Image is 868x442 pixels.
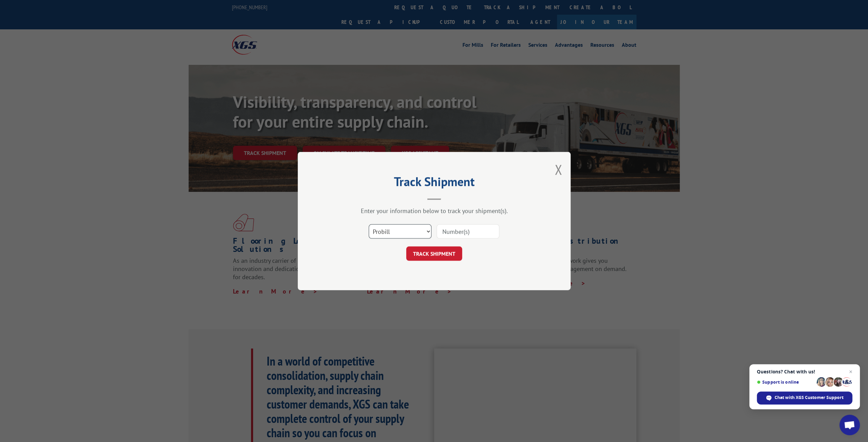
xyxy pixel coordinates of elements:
input: Number(s) [437,224,499,239]
div: Chat with XGS Customer Support [757,391,852,404]
h2: Track Shipment [332,177,536,190]
div: Enter your information below to track your shipment(s). [332,207,536,215]
button: Close modal [555,160,562,179]
button: TRACK SHIPMENT [406,246,462,261]
div: Open chat [839,415,860,435]
span: Chat with XGS Customer Support [775,395,843,401]
span: Close chat [847,368,855,376]
span: Support is online [757,380,814,385]
span: Questions? Chat with us! [757,369,852,374]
